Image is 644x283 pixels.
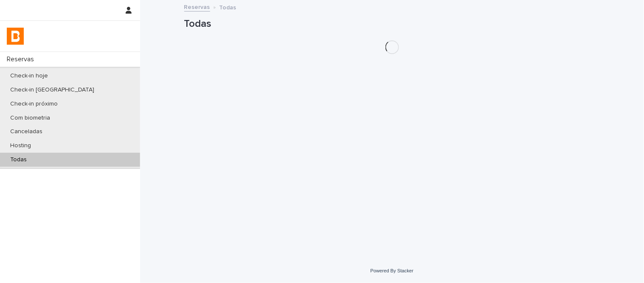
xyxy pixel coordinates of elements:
[3,86,101,94] p: Check-in [GEOGRAPHIC_DATA]
[3,128,49,135] p: Canceladas
[3,72,55,80] p: Check-in hoje
[219,2,236,11] p: Todas
[3,114,57,122] p: Com biometria
[184,18,600,30] h1: Todas
[3,142,38,149] p: Hosting
[184,2,210,11] a: Reservas
[371,268,413,273] a: Powered By Stacker
[3,156,34,163] p: Todas
[7,28,24,45] img: zVaNuJHRTjyIjT5M9Xd5
[3,55,41,63] p: Reservas
[3,100,65,108] p: Check-in próximo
